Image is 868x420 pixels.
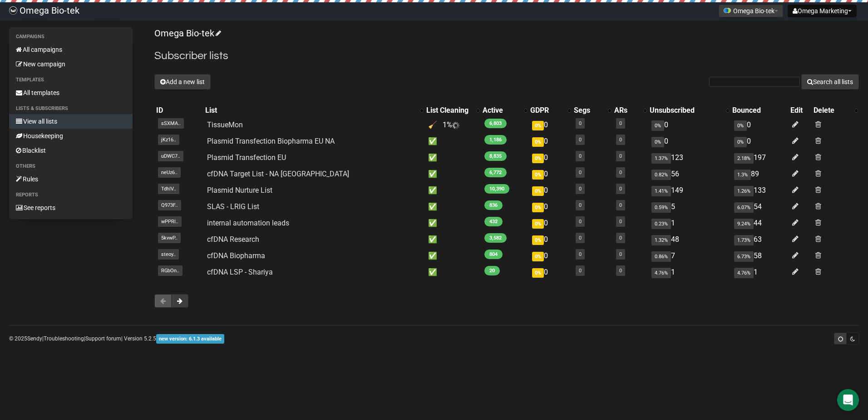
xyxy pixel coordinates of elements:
th: Unsubscribed: No sort applied, activate to apply an ascending sort [648,104,730,117]
span: 6,803 [484,119,507,128]
td: 48 [648,231,730,248]
a: Housekeeping [9,129,133,143]
a: 0 [619,120,622,126]
li: Lists & subscribers [9,103,133,114]
button: Omega Bio-tek [719,5,783,17]
td: 1 [648,215,730,231]
td: 0 [528,215,572,231]
td: ✅ [424,166,481,182]
td: ✅ [424,264,481,280]
a: Blacklist [9,143,133,158]
td: 0 [528,166,572,182]
div: Segs [574,106,603,115]
a: 0 [619,170,622,175]
span: 0.82% [651,170,671,180]
span: 0% [532,186,544,196]
div: Active [483,106,519,115]
th: Segs: No sort applied, activate to apply an ascending sort [572,104,612,117]
div: Bounced [732,106,786,115]
td: 0 [648,133,730,150]
td: 5 [648,199,730,215]
span: jKz16.. [158,135,179,145]
td: 7 [648,248,730,264]
span: 1.32% [651,235,671,245]
td: 63 [730,231,788,248]
a: 0 [579,268,582,274]
th: Active: No sort applied, activate to apply an ascending sort [481,104,528,117]
div: List [205,106,415,115]
img: favicons [724,7,731,14]
td: 0 [528,231,572,248]
div: Delete [814,106,850,115]
td: 0 [528,248,572,264]
span: 0% [651,120,664,131]
span: neUz6.. [158,167,181,178]
span: 6.07% [734,202,754,213]
a: 0 [619,268,622,274]
div: Edit [790,106,810,115]
span: 6.73% [734,251,754,262]
span: 6,772 [484,168,507,177]
span: 0.59% [651,202,671,213]
span: 10,390 [484,184,509,194]
span: 0% [651,137,664,147]
div: ID [156,106,202,115]
td: 0 [648,117,730,133]
a: View all lists [9,114,133,129]
span: 2.18% [734,153,754,164]
span: 20 [484,266,500,275]
span: 1,186 [484,135,507,145]
a: All templates [9,85,133,100]
td: 44 [730,215,788,231]
td: ✅ [424,133,481,150]
a: 0 [619,137,622,143]
span: 3,582 [484,233,507,243]
a: 0 [579,120,582,126]
div: List Cleaning [426,106,472,115]
td: 0 [528,264,572,280]
td: 197 [730,150,788,166]
span: 432 [484,217,503,226]
li: Others [9,161,133,172]
div: Unsubscribed [650,106,721,115]
td: 0 [528,117,572,133]
td: 149 [648,182,730,199]
td: 1 [648,264,730,280]
th: ARs: No sort applied, activate to apply an ascending sort [612,104,648,117]
th: GDPR: No sort applied, activate to apply an ascending sort [528,104,572,117]
td: 🧹 1% [424,117,481,133]
a: New campaign [9,57,133,71]
td: ✅ [424,215,481,231]
span: 0% [532,154,544,163]
span: 5kvwP.. [158,233,181,243]
th: Delete: No sort applied, activate to apply an ascending sort [812,104,859,117]
span: 1.3% [734,170,751,180]
td: ✅ [424,150,481,166]
div: ARs [614,106,639,115]
a: 0 [619,235,622,241]
td: ✅ [424,199,481,215]
th: Edit: No sort applied, sorting is disabled [789,104,812,117]
div: Open Intercom Messenger [837,389,859,411]
span: wPPRI.. [158,216,182,227]
h2: Subscriber lists [154,48,859,64]
span: 4.76% [734,268,754,278]
li: Templates [9,75,133,85]
span: 0% [532,235,544,245]
a: 0 [579,219,582,225]
td: ✅ [424,248,481,264]
a: new version: 6.1.3 available [156,335,224,342]
span: steoy.. [158,249,179,260]
a: 0 [619,153,622,159]
span: 0% [532,121,544,130]
span: 0% [734,137,747,147]
th: List Cleaning: No sort applied, activate to apply an ascending sort [424,104,481,117]
a: Plasmid Nurture List [207,186,272,195]
td: 0 [528,199,572,215]
li: Reports [9,190,133,200]
a: 0 [619,202,622,208]
span: 1.37% [651,153,671,164]
span: 0% [532,268,544,278]
td: 0 [730,133,788,150]
span: 1.26% [734,186,754,196]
